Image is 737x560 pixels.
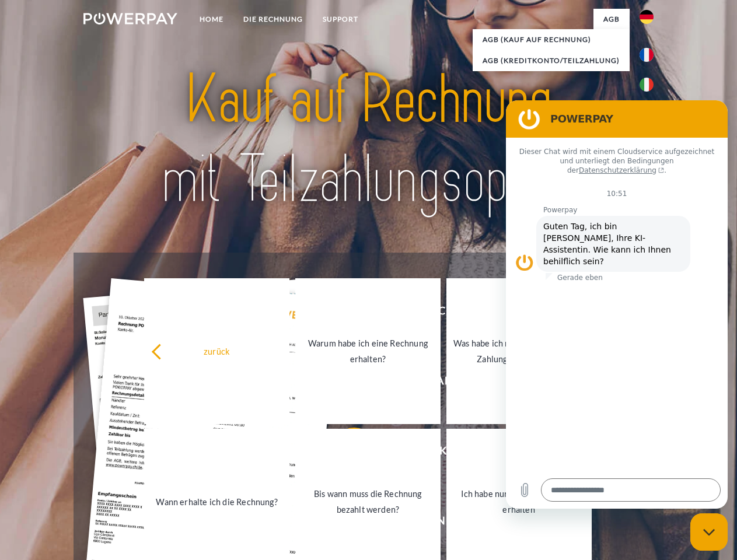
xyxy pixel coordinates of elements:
[640,78,654,92] img: it
[473,50,630,71] a: AGB (Kreditkonto/Teilzahlung)
[690,513,728,551] iframe: Schaltfläche zum Öffnen des Messaging-Fensters; Konversation läuft
[233,9,313,30] a: DIE RECHNUNG
[83,13,177,24] img: logo-powerpay-white.svg
[473,29,630,50] a: AGB (Kauf auf Rechnung)
[151,343,282,359] div: zurück
[506,100,728,509] iframe: Messaging-Fenster
[313,9,368,30] a: SUPPORT
[302,486,434,517] div: Bis wann muss die Rechnung bezahlt werden?
[640,48,654,62] img: fr
[190,9,233,30] a: Home
[453,486,585,517] div: Ich habe nur eine Teillieferung erhalten
[151,494,282,509] div: Wann erhalte ich die Rechnung?
[453,335,585,367] div: Was habe ich noch offen, ist meine Zahlung eingegangen?
[302,335,434,367] div: Warum habe ich eine Rechnung erhalten?
[593,9,630,30] a: agb
[446,278,592,424] a: Was habe ich noch offen, ist meine Zahlung eingegangen?
[640,10,654,24] img: de
[111,56,626,223] img: title-powerpay_de.svg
